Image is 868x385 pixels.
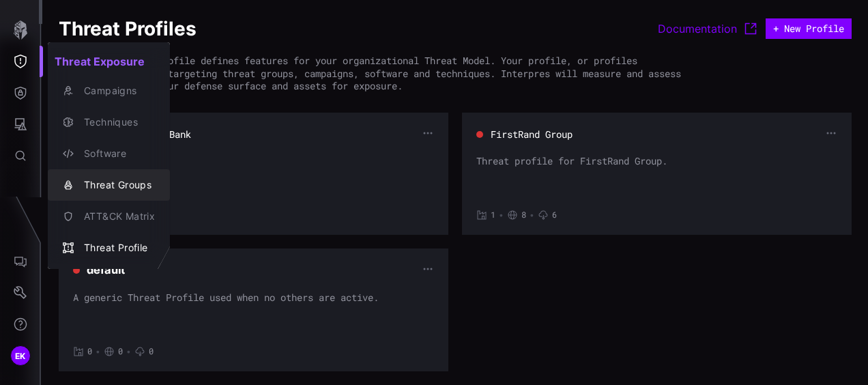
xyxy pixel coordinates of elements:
[48,169,170,201] button: Threat Groups
[48,201,170,232] button: ATT&CK Matrix
[77,145,155,162] div: Software
[77,83,155,100] div: Campaigns
[77,177,155,194] div: Threat Groups
[48,48,170,75] h2: Threat Exposure
[48,232,170,263] button: Threat Profile
[48,106,170,138] button: Techniques
[77,240,155,257] div: Threat Profile
[77,114,155,131] div: Techniques
[77,208,155,225] div: ATT&CK Matrix
[48,138,170,169] button: Software
[48,75,170,106] button: Campaigns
